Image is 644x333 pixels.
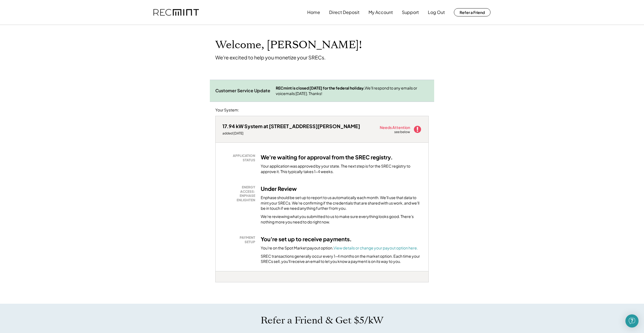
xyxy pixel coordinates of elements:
div: Your application was approved by your state. The next step is for the SREC registry to approve it... [261,163,422,174]
strong: RECmint is closed [DATE] for the federal holiday. [276,85,365,90]
button: Support [402,7,419,18]
div: added [DATE] [222,131,360,136]
button: My Account [369,7,393,18]
div: SREC transactions generally occur every 1-4 months on the market option. Each time your SRECs sel... [261,254,422,264]
button: Home [307,7,320,18]
div: Enphase should be set up to report to us automatically each month. We'll use that data to mint yo... [261,195,422,211]
a: View details or change your payout option here. [333,245,418,250]
div: Customer Service Update [215,88,270,94]
div: Needs Attention [380,125,411,129]
h3: Under Review [261,185,297,192]
h1: Welcome, [PERSON_NAME]! [215,39,362,51]
div: Open Intercom Messenger [625,314,639,328]
h1: Refer a Friend & Get $5/kW [261,315,383,326]
button: Refer a Friend [454,8,491,16]
div: PAYMENT SETUP [225,236,255,244]
div: APPLICATION STATUS [225,154,255,162]
div: We're excited to help you monetize your SRECs. [215,54,326,61]
div: ENERGY ACCESS: ENPHASE ENLIGHTEN [225,185,255,202]
h3: We're waiting for approval from the SREC registry. [261,154,393,161]
h3: You're set up to receive payments. [261,236,352,243]
div: You're on the Spot Market payout option. [261,245,418,251]
div: pjeobs8l - VA Distributed [215,282,234,285]
img: recmint-logotype%403x.png [153,9,199,16]
div: We'll respond to any emails or voicemails [DATE]. Thanks! [276,85,429,96]
div: Your System: [215,107,239,113]
div: see below [394,130,411,134]
div: We're reviewing what you submitted to us to make sure everything looks good. There's nothing more... [261,214,422,225]
div: 17.94 kW System at [STREET_ADDRESS][PERSON_NAME] [222,123,360,129]
button: Direct Deposit [329,7,359,18]
button: Log Out [428,7,445,18]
